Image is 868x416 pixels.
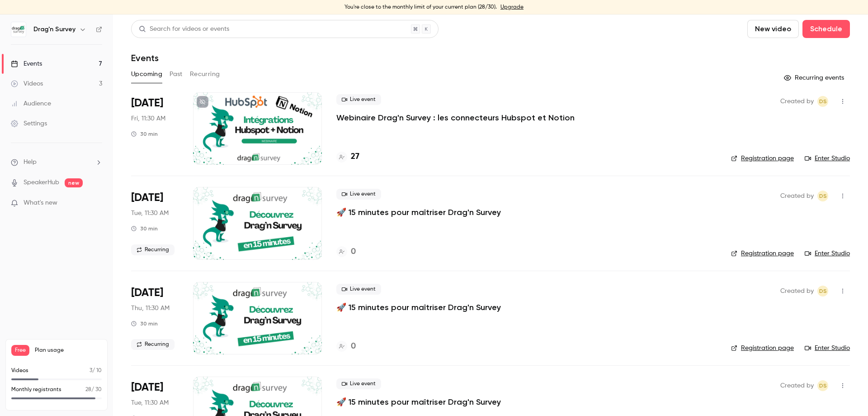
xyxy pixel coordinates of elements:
[90,368,92,373] span: 3
[336,302,501,313] a: 🚀 15 minutes pour maîtriser Drag'n Survey
[65,178,83,187] span: new
[336,207,501,218] a: 🚀 15 minutes pour maîtriser Drag'n Survey
[131,187,179,259] div: Sep 30 Tue, 11:30 AM (Europe/Paris)
[817,96,828,107] span: Drag'n Survey
[805,249,850,258] a: Enter Studio
[336,112,575,123] a: Webinaire Drag'n Survey : les connecteurs Hubspot et Notion
[131,339,175,350] span: Recurring
[131,286,163,300] span: [DATE]
[131,114,165,123] span: Fri, 11:30 AM
[131,96,163,110] span: [DATE]
[731,154,794,163] a: Registration page
[11,158,102,167] li: help-dropdown-opener
[131,92,179,165] div: Sep 26 Fri, 11:30 AM (Europe/Paris)
[819,96,827,107] span: DS
[731,249,794,258] a: Registration page
[131,130,158,138] div: 30 min
[819,191,827,201] span: DS
[817,191,828,201] span: Drag'n Survey
[131,398,169,407] span: Tue, 11:30 AM
[11,386,61,394] p: Monthly registrants
[131,67,162,81] button: Upcoming
[11,99,51,108] div: Audience
[139,24,229,34] div: Search for videos or events
[780,71,850,85] button: Recurring events
[11,367,28,375] p: Videos
[336,284,381,295] span: Live event
[351,246,356,258] h4: 0
[85,386,102,394] p: / 30
[170,67,183,81] button: Past
[131,304,170,313] span: Thu, 11:30 AM
[802,20,850,38] button: Schedule
[817,380,828,391] span: Drag'n Survey
[90,367,102,375] p: / 10
[11,59,42,68] div: Events
[819,286,827,296] span: DS
[500,4,524,11] a: Upgrade
[131,209,169,218] span: Tue, 11:30 AM
[131,244,175,255] span: Recurring
[190,67,220,81] button: Recurring
[780,380,814,391] span: Created by
[131,225,158,232] div: 30 min
[11,22,26,37] img: Drag'n Survey
[131,282,179,354] div: Oct 2 Thu, 11:30 AM (Europe/Paris)
[24,178,59,187] a: SpeakerHub
[91,199,102,207] iframe: Noticeable Trigger
[805,154,850,163] a: Enter Studio
[336,397,501,407] a: 🚀 15 minutes pour maîtriser Drag'n Survey
[131,380,163,395] span: [DATE]
[336,151,359,163] a: 27
[780,96,814,107] span: Created by
[11,119,47,128] div: Settings
[780,286,814,296] span: Created by
[85,387,91,392] span: 28
[780,191,814,201] span: Created by
[817,286,828,296] span: Drag'n Survey
[747,20,799,38] button: New video
[131,53,159,63] h1: Events
[24,158,37,167] span: Help
[131,191,163,205] span: [DATE]
[336,378,381,389] span: Live event
[336,189,381,200] span: Live event
[351,151,359,163] h4: 27
[819,380,827,391] span: DS
[24,198,57,208] span: What's new
[336,340,356,353] a: 0
[11,345,29,356] span: Free
[11,79,43,88] div: Videos
[351,340,356,353] h4: 0
[336,246,356,258] a: 0
[33,25,75,34] h6: Drag'n Survey
[805,344,850,353] a: Enter Studio
[336,94,381,105] span: Live event
[731,344,794,353] a: Registration page
[131,320,158,327] div: 30 min
[35,347,102,354] span: Plan usage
